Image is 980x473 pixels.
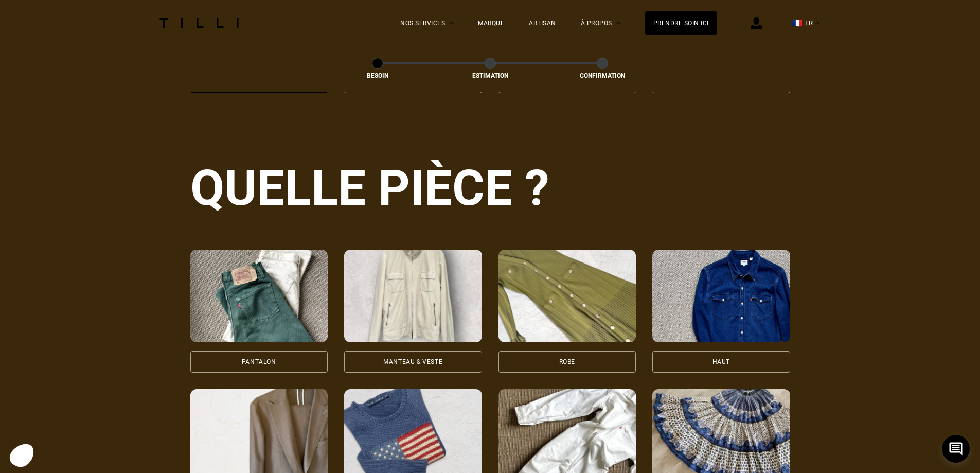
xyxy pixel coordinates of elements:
a: Artisan [529,20,556,27]
a: Prendre soin ici [645,11,717,35]
a: Marque [478,20,504,27]
img: Tilli retouche votre Haut [652,250,790,342]
img: icône connexion [751,17,762,29]
img: Menu déroulant à propos [616,22,620,24]
div: Quelle pièce ? [190,159,790,217]
img: Logo du service de couturière Tilli [156,18,242,28]
img: Menu déroulant [449,22,453,24]
img: menu déroulant [815,22,819,24]
div: Besoin [326,72,429,79]
div: Estimation [439,72,542,79]
div: Robe [559,359,575,365]
div: Haut [712,359,730,365]
img: Tilli retouche votre Robe [498,250,636,342]
div: Confirmation [551,72,654,79]
div: Pantalon [242,359,276,365]
div: Manteau & Veste [383,359,442,365]
img: Tilli retouche votre Manteau & Veste [344,250,482,342]
img: Tilli retouche votre Pantalon [190,250,328,342]
span: 🇫🇷 [792,18,803,28]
